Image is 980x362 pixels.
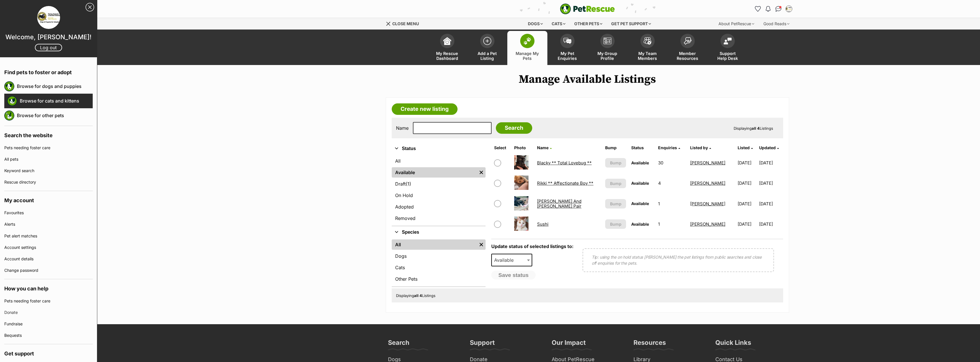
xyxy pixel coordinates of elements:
span: (1) [406,180,411,187]
a: Close Sidebar [86,3,94,11]
th: Status [629,143,655,152]
span: Available [631,222,649,227]
a: Listed [738,145,753,150]
span: Listed [738,145,750,150]
a: Log out [35,44,62,51]
td: 1 [656,194,687,214]
a: Browse for dogs and puppies [17,80,93,92]
img: petrescue logo [4,111,14,121]
td: [DATE] [735,214,759,234]
img: notifications-46538b983faf8c2785f20acdc204bb7945ddae34d4c08c2a6579f10ce5e182be.svg [766,6,770,12]
a: Pets needing foster care [4,295,93,307]
a: Create new listing [392,103,458,115]
strong: all 4 [752,126,760,131]
a: Dogs [392,251,486,261]
span: My Team Members [635,51,660,61]
span: Displaying Listings [734,126,773,131]
a: Donate [4,307,93,318]
a: Change password [4,265,93,276]
span: Name [537,145,549,150]
span: Bump [610,180,621,186]
h4: How you can help [4,279,93,295]
a: Alerts [4,219,93,230]
a: Rescue directory [4,176,93,188]
a: PetRescue [560,3,615,14]
span: Available [492,256,519,264]
a: Menu [386,18,423,28]
a: My Rescue Dashboard [427,31,467,65]
img: pet-enquiries-icon-7e3ad2cf08bfb03b45e93fb7055b45f3efa6380592205ae92323e6603595dc1f.svg [563,38,571,44]
span: My Pet Enquiries [555,51,580,61]
div: About PetRescue [714,18,758,29]
h4: My account [4,191,93,207]
label: Name [396,125,409,131]
a: Listed by [690,145,711,150]
td: [DATE] [759,153,782,173]
span: Available [631,201,649,206]
a: Browse for cats and kittens [20,95,93,107]
a: Removed [392,213,486,223]
div: Get pet support [607,18,655,29]
a: Add a Pet Listing [467,31,507,65]
a: All [392,239,477,250]
a: Bequests [4,330,93,341]
span: Displaying Listings [396,293,435,298]
span: Bump [610,160,621,166]
h4: Get support [4,344,93,360]
td: [DATE] [735,194,759,214]
td: [DATE] [759,173,782,193]
a: Draft [392,179,486,189]
div: Species [392,238,486,286]
div: Dogs [524,18,547,29]
div: Cats [548,18,569,29]
h3: Resources [633,339,666,350]
img: add-pet-listing-icon-0afa8454b4691262ce3f59096e99ab1cd57d4a30225e0717b998d2c9b9846f56.svg [483,37,491,45]
span: Bump [610,221,621,227]
a: All [392,156,486,166]
button: Bump [605,219,626,229]
span: Listed by [690,145,708,150]
button: Species [392,229,486,236]
a: [PERSON_NAME] [690,160,725,166]
h3: Support [470,339,495,350]
button: Save status [491,271,536,280]
a: Favourites [4,207,93,219]
span: translation missing: en.admin.listings.index.attributes.enquiries [658,145,677,150]
a: [PERSON_NAME] And [PERSON_NAME] Pair [537,198,581,209]
td: 30 [656,153,687,173]
span: Close menu [392,21,419,26]
ul: Account quick links [753,4,793,13]
button: My account [784,4,793,13]
h3: Our Impact [552,339,586,350]
a: Fundraise [4,318,93,330]
td: [DATE] [735,173,759,193]
td: [DATE] [735,153,759,173]
th: Select [492,143,511,152]
td: [DATE] [759,214,782,234]
input: Search [496,122,532,134]
a: Browse for other pets [17,109,93,121]
strong: all 4 [414,293,422,298]
a: Cats [392,262,486,273]
a: Updated [759,145,779,150]
td: 4 [656,173,687,193]
a: My Team Members [627,31,668,65]
a: Remove filter [477,167,486,178]
button: Bump [605,179,626,188]
a: Conversations [774,4,783,13]
th: Bump [603,143,629,152]
a: Sushi [537,221,549,227]
span: Bump [610,201,621,207]
a: Rikki ** Affectionate Boy ** [537,180,593,186]
a: Account settings [4,242,93,253]
a: Member Resources [668,31,708,65]
span: Available [631,181,649,186]
a: Keyword search [4,165,93,176]
a: Adopted [392,202,486,212]
img: profile image [37,6,60,29]
a: [PERSON_NAME] [690,221,725,227]
a: Pet alert matches [4,230,93,242]
a: Available [392,167,477,178]
td: 1 [656,214,687,234]
img: petrescue logo [7,96,17,106]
